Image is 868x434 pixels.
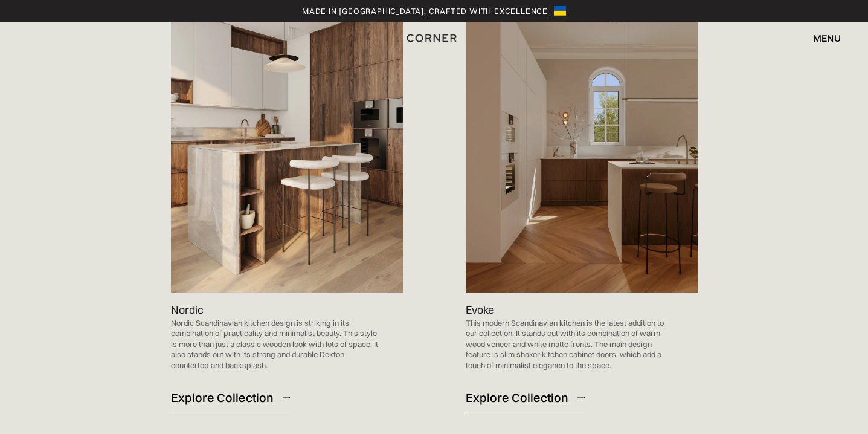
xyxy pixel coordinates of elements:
[466,389,568,406] div: Explore Collection
[801,28,841,48] div: menu
[302,5,548,17] a: Made in [GEOGRAPHIC_DATA], crafted with excellence
[466,383,585,412] a: Explore Collection
[171,389,274,406] div: Explore Collection
[466,318,674,371] p: This modern Scandinavian kitchen is the latest addition to our collection. It stands out with its...
[171,383,290,412] a: Explore Collection
[171,302,204,318] p: Nordic
[466,302,494,318] p: Evoke
[171,318,379,371] p: Nordic Scandinavian kitchen design is striking in its combination of practicality and minimalist ...
[402,30,467,46] a: home
[813,33,841,43] div: menu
